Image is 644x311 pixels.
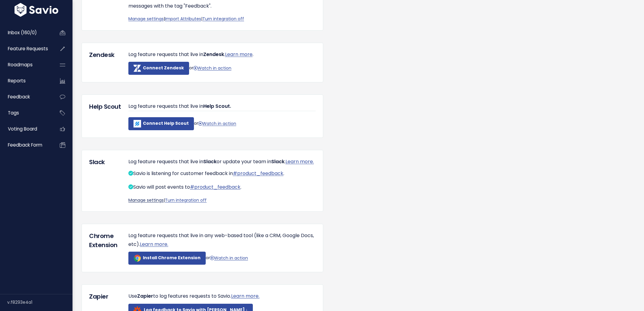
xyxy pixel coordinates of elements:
a: Learn more [225,51,253,58]
span: Help Scout. [203,103,231,110]
a: Feedback form [2,138,50,152]
a: Turn integration off [165,197,207,203]
a: Voting Board [2,122,50,136]
a: Reports [2,74,50,88]
a: Feature Requests [2,42,50,56]
span: Feedback form [8,142,42,148]
a: Learn more. [140,241,168,248]
p: Savio will post events to . [128,183,316,192]
p: or [128,252,316,265]
h5: Chrome Extension [89,231,119,250]
div: v.f8293e4a1 [7,294,72,310]
p: | | [128,15,316,23]
a: Turn integration off [202,16,244,22]
a: Install Chrome Extension [128,252,206,265]
img: logo-white.9d6f32f41409.svg [13,3,60,17]
b: Install Chrome Extension [143,255,201,261]
a: Manage settings [128,16,164,22]
p: Log feature requests that live in [128,102,316,111]
p: Savio is listening for customer feedback in . [128,169,316,178]
span: Roadmaps [8,61,33,68]
h5: Zapier [89,292,119,301]
a: Learn more. [231,293,259,299]
a: Watch in action [210,255,248,261]
span: Zendesk [203,51,224,58]
img: helpscout-icon-white-800.7d884a5e14b2.png [134,120,141,127]
p: Log feature requests that live in any web-based tool (like a CRM, Google Docs, etc). [128,231,316,249]
img: chrome_icon_color-200x200.c40245578546.png [134,254,141,262]
a: #product_feedback [190,184,240,190]
h5: Zendesk [89,50,119,59]
span: Feature Requests [8,45,48,52]
p: Use to log features requests to Savio. [128,292,316,301]
span: Slack [271,158,285,165]
span: Feedback [8,94,30,100]
span: Slack [203,158,217,165]
a: Tags [2,106,50,120]
a: Feedback [2,90,50,104]
a: Manage settings [128,197,164,203]
a: Connect Help Scout [128,117,194,130]
span: Tags [8,110,19,116]
span: Zapier [137,293,153,299]
form: or [128,62,310,75]
a: Watch in action [193,65,231,71]
p: or [128,117,316,130]
a: Inbox (160/0) [2,26,50,40]
h5: Slack [89,157,119,167]
h5: Help Scout [89,102,119,111]
b: Connect Help Scout [143,121,189,127]
a: #product_feedback [233,170,283,177]
p: Log feature requests that live in or update your team in . [128,157,316,166]
span: Inbox (160/0) [8,29,37,36]
a: Watch in action [198,121,236,127]
button: Connect Zendesk [128,62,189,75]
span: Voting Board [8,126,37,132]
p: Log feature requests that live in . . [128,50,316,59]
a: Roadmaps [2,58,50,72]
p: | [128,197,316,204]
b: Connect Zendesk [143,65,184,71]
img: zendesk-icon-white.cafc32ec9a01.png [134,65,141,72]
a: Import Attributes [165,16,201,22]
span: Reports [8,78,26,84]
a: Learn more. [285,158,314,165]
